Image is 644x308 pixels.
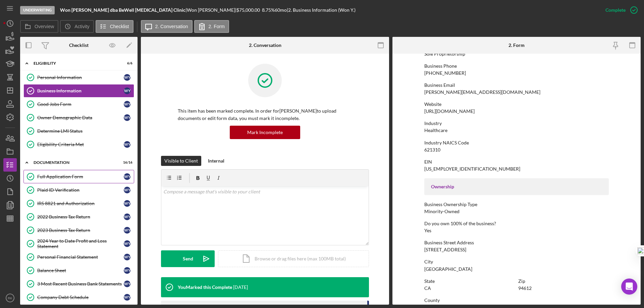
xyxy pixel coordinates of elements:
[424,166,520,172] div: [US_EMPLOYER_IDENTIFICATION_NUMBER]
[124,240,130,247] div: W Y
[205,156,228,166] button: Internal
[424,159,609,165] div: EIN
[37,115,124,120] div: Owner Demographic Data
[424,202,609,207] div: Business Ownership Type
[275,7,287,13] div: 60 mo
[287,7,356,13] div: | 2. Business Information (Won Y.)
[23,84,134,98] a: Business InformationWY
[424,209,460,214] div: Minority-Owned
[183,250,193,267] div: Send
[37,88,124,94] div: Business Information
[508,43,525,48] div: 2. Form
[60,7,187,13] div: |
[124,254,130,260] div: W Y
[23,237,134,250] a: 2024 Year to Date Profit and Loss StatementWY
[194,20,229,33] button: 2. Form
[262,7,275,13] div: 8.75 %
[605,3,626,17] div: Complete
[424,102,609,107] div: Website
[424,247,466,252] div: [STREET_ADDRESS]
[599,3,641,17] button: Complete
[124,213,130,220] div: W Y
[621,279,637,295] div: Open Intercom Messenger
[431,184,602,189] div: Ownership
[124,74,130,81] div: W Y
[23,210,134,224] a: 2022 Business Tax ReturnWY
[20,20,58,33] button: Overview
[161,156,201,166] button: Visible to Client
[124,200,130,207] div: W Y
[124,187,130,193] div: W Y
[110,24,129,29] label: Checklist
[37,228,124,233] div: 2023 Business Tax Return
[23,250,134,264] a: Personal Financial StatementWY
[424,286,431,291] div: CA
[124,87,130,94] div: W Y
[34,161,116,165] div: Documentation
[424,221,609,226] div: Do you own 100% of the business?
[23,138,134,151] a: Eligibility Criteria MetWY
[23,124,134,138] a: Determine LMI Status
[120,161,132,165] div: 16 / 16
[37,174,124,179] div: Full Application Form
[209,24,225,29] label: 2. Form
[518,286,532,291] div: 94612
[37,268,124,273] div: Balance Sheet
[178,107,352,122] p: This item has been marked complete. In order for [PERSON_NAME] to upload documents or edit form d...
[178,285,232,290] div: You Marked this Complete
[23,277,134,291] a: 3 Most Recent Business Bank StatementsWY
[37,295,124,300] div: Company Debt Schedule
[124,114,130,121] div: W Y
[23,224,134,237] a: 2023 Business Tax ReturnWY
[23,197,134,210] a: IRS 8821 and AuthorizationWY
[424,121,609,126] div: Industry
[37,238,124,249] div: 2024 Year to Date Profit and Loss Statement
[23,71,134,84] a: Personal InformationWY
[124,173,130,180] div: W Y
[37,254,124,260] div: Personal Financial Statement
[424,140,609,145] div: Industry NAICS Code
[74,24,89,29] label: Activity
[424,82,609,88] div: Business Email
[424,128,447,133] div: Healthcare
[518,279,609,284] div: Zip
[424,228,431,233] div: Yes
[124,267,130,274] div: W Y
[424,259,609,264] div: City
[155,24,188,29] label: 2. Conversation
[23,98,134,111] a: Good Jobs FormWY
[124,281,130,287] div: W Y
[124,101,130,108] div: W Y
[124,294,130,301] div: W Y
[124,227,130,234] div: W Y
[424,109,475,114] div: [URL][DOMAIN_NAME]
[37,201,124,206] div: IRS 8821 and Authorization
[37,187,124,193] div: Plaid ID Verification
[424,51,465,57] div: Sole Proprietorship
[424,240,609,245] div: Business Street Address
[60,20,94,33] button: Activity
[249,43,281,48] div: 2. Conversation
[124,141,130,148] div: W Y
[8,296,12,300] text: RK
[233,285,248,290] time: 2025-04-30 23:14
[424,298,609,303] div: County
[37,128,134,134] div: Determine LMI Status
[96,20,133,33] button: Checklist
[236,7,262,13] div: $75,000.00
[424,266,472,272] div: [GEOGRAPHIC_DATA]
[60,7,185,13] b: Won [PERSON_NAME] dba BeWell [MEDICAL_DATA] Clinic
[120,61,132,65] div: 6 / 6
[230,126,300,139] button: Mark Incomplete
[164,156,198,166] div: Visible to Client
[161,250,215,267] button: Send
[424,279,515,284] div: State
[424,147,440,152] div: 621310
[23,183,134,197] a: Plaid ID VerificationWY
[187,7,236,13] div: Won [PERSON_NAME] |
[23,264,134,277] a: Balance SheetWY
[141,20,193,33] button: 2. Conversation
[23,170,134,183] a: Full Application FormWY
[20,6,55,14] div: Underwriting
[208,156,224,166] div: Internal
